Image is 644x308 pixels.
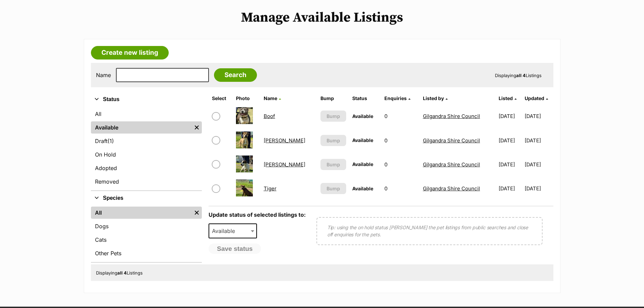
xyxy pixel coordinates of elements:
[264,137,305,144] a: [PERSON_NAME]
[209,226,242,236] span: Available
[91,194,202,203] button: Species
[382,129,420,152] td: 0
[209,211,306,218] label: Update status of selected listings to:
[496,129,524,152] td: [DATE]
[209,223,257,238] span: Available
[91,106,202,190] div: Status
[192,121,202,134] a: Remove filter
[327,185,340,192] span: Bump
[496,104,524,128] td: [DATE]
[384,95,407,101] span: translation missing: en.admin.listings.index.attributes.enquiries
[384,95,410,101] a: Enquiries
[91,247,202,259] a: Other Pets
[327,137,340,144] span: Bump
[516,73,526,78] strong: all 4
[91,95,202,104] button: Status
[264,95,277,101] span: Name
[209,243,261,254] button: Save status
[525,153,553,176] td: [DATE]
[233,93,260,104] th: Photo
[382,153,420,176] td: 0
[91,234,202,246] a: Cats
[320,111,346,122] button: Bump
[327,113,340,120] span: Bump
[423,137,480,144] a: Gilgandra Shire Council
[91,46,169,60] a: Create new listing
[423,95,448,101] a: Listed by
[499,95,517,101] a: Listed
[496,177,524,200] td: [DATE]
[91,108,202,120] a: All
[423,113,480,119] a: Gilgandra Shire Council
[91,175,202,188] a: Removed
[264,161,305,168] a: [PERSON_NAME]
[91,205,202,262] div: Species
[352,161,373,167] span: Available
[423,185,480,192] a: Gilgandra Shire Council
[91,148,202,161] a: On Hold
[318,93,349,104] th: Bump
[352,137,373,143] span: Available
[495,73,542,78] span: Displaying Listings
[499,95,513,101] span: Listed
[320,159,346,170] button: Bump
[96,72,111,78] label: Name
[525,104,553,128] td: [DATE]
[91,121,192,134] a: Available
[525,95,548,101] a: Updated
[496,153,524,176] td: [DATE]
[96,270,143,276] span: Displaying Listings
[264,95,281,101] a: Name
[214,68,257,82] input: Search
[320,135,346,146] button: Bump
[320,183,346,194] button: Bump
[525,95,544,101] span: Updated
[382,177,420,200] td: 0
[525,129,553,152] td: [DATE]
[192,207,202,219] a: Remove filter
[382,104,420,128] td: 0
[91,135,202,147] a: Draft
[91,162,202,174] a: Adopted
[117,270,127,276] strong: all 4
[352,186,373,191] span: Available
[327,161,340,168] span: Bump
[327,224,532,238] p: Tip: using the on hold status [PERSON_NAME] the pet listings from public searches and close off e...
[423,161,480,168] a: Gilgandra Shire Council
[423,95,444,101] span: Listed by
[91,220,202,232] a: Dogs
[108,137,114,145] span: (1)
[209,93,233,104] th: Select
[264,113,275,119] a: Boof
[350,93,381,104] th: Status
[91,207,192,219] a: All
[352,113,373,119] span: Available
[264,185,277,192] a: Tiger
[525,177,553,200] td: [DATE]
